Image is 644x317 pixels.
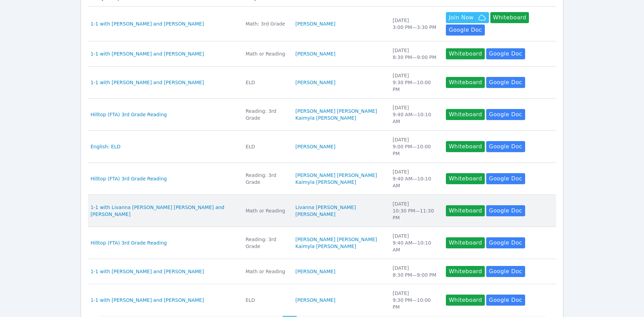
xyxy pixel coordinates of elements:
[392,72,438,93] div: [DATE] 9:30 PM — 10:00 PM
[246,236,287,250] div: Reading: 3rd Grade
[295,297,335,304] a: [PERSON_NAME]
[446,205,485,216] button: Whiteboard
[446,48,485,59] button: Whiteboard
[246,50,287,57] div: Math or Reading
[88,67,556,99] tr: 1-1 with [PERSON_NAME] and [PERSON_NAME]ELD[PERSON_NAME][DATE]9:30 PM—10:00 PMWhiteboardGoogle Doc
[91,79,204,86] a: 1-1 with [PERSON_NAME] and [PERSON_NAME]
[392,200,438,221] div: [DATE] 10:30 PM — 11:30 PM
[88,259,556,284] tr: 1-1 with [PERSON_NAME] and [PERSON_NAME]Math or Reading[PERSON_NAME][DATE]8:30 PM—9:00 PMWhiteboa...
[446,237,485,248] button: Whiteboard
[446,24,484,36] a: Google Doc
[246,108,287,121] div: Reading: 3rd Grade
[392,265,438,278] div: [DATE] 8:30 PM — 9:00 PM
[91,20,204,27] a: 1-1 with [PERSON_NAME] and [PERSON_NAME]
[88,7,556,41] tr: 1-1 with [PERSON_NAME] and [PERSON_NAME]Math: 3rd Grade[PERSON_NAME][DATE]3:00 PM—3:30 PMJoin Now...
[446,266,485,277] button: Whiteboard
[486,266,525,277] a: Google Doc
[486,205,525,216] a: Google Doc
[295,243,356,250] a: Kaimyla [PERSON_NAME]
[295,143,335,150] a: [PERSON_NAME]
[486,141,525,152] a: Google Doc
[295,172,377,179] a: [PERSON_NAME] [PERSON_NAME]
[392,232,438,253] div: [DATE] 9:40 AM — 10:10 AM
[486,295,525,306] a: Google Doc
[392,47,438,61] div: [DATE] 8:30 PM — 9:00 PM
[446,295,485,306] button: Whiteboard
[486,48,525,59] a: Google Doc
[246,207,287,214] div: Math or Reading
[246,297,287,304] div: ELD
[91,297,204,304] a: 1-1 with [PERSON_NAME] and [PERSON_NAME]
[91,204,237,218] a: 1-1 with Livanna [PERSON_NAME] [PERSON_NAME] and [PERSON_NAME]
[446,109,485,120] button: Whiteboard
[295,268,335,275] a: [PERSON_NAME]
[88,99,556,131] tr: Hilltop (FTA) 3rd Grade ReadingReading: 3rd Grade[PERSON_NAME] [PERSON_NAME]Kaimyla [PERSON_NAME]...
[392,104,438,125] div: [DATE] 9:40 AM — 10:10 AM
[295,20,335,27] a: [PERSON_NAME]
[446,141,485,152] button: Whiteboard
[446,77,485,88] button: Whiteboard
[88,163,556,195] tr: Hilltop (FTA) 3rd Grade ReadingReading: 3rd Grade[PERSON_NAME] [PERSON_NAME]Kaimyla [PERSON_NAME]...
[91,50,204,57] a: 1-1 with [PERSON_NAME] and [PERSON_NAME]
[446,12,489,23] button: Join Now
[295,204,384,218] a: Livanna [PERSON_NAME] [PERSON_NAME]
[486,173,525,184] a: Google Doc
[246,79,287,86] div: ELD
[88,284,556,316] tr: 1-1 with [PERSON_NAME] and [PERSON_NAME]ELD[PERSON_NAME][DATE]9:30 PM—10:00 PMWhiteboardGoogle Doc
[91,143,121,150] a: English: ELD
[88,131,556,163] tr: English: ELDELD[PERSON_NAME][DATE]9:00 PM—10:00 PMWhiteboardGoogle Doc
[295,179,356,186] a: Kaimyla [PERSON_NAME]
[246,20,287,27] div: Math: 3rd Grade
[486,109,525,120] a: Google Doc
[88,41,556,67] tr: 1-1 with [PERSON_NAME] and [PERSON_NAME]Math or Reading[PERSON_NAME][DATE]8:30 PM—9:00 PMWhiteboa...
[392,168,438,189] div: [DATE] 9:40 AM — 10:10 AM
[449,13,473,22] span: Join Now
[91,268,204,275] a: 1-1 with [PERSON_NAME] and [PERSON_NAME]
[91,239,167,246] a: Hilltop (FTA) 3rd Grade Reading
[246,172,287,186] div: Reading: 3rd Grade
[246,268,287,275] div: Math or Reading
[295,236,377,243] a: [PERSON_NAME] [PERSON_NAME]
[88,227,556,259] tr: Hilltop (FTA) 3rd Grade ReadingReading: 3rd Grade[PERSON_NAME] [PERSON_NAME]Kaimyla [PERSON_NAME]...
[88,195,556,227] tr: 1-1 with Livanna [PERSON_NAME] [PERSON_NAME] and [PERSON_NAME]Math or ReadingLivanna [PERSON_NAME...
[490,12,529,23] button: Whiteboard
[295,50,335,57] a: [PERSON_NAME]
[392,136,438,157] div: [DATE] 9:00 PM — 10:00 PM
[486,237,525,248] a: Google Doc
[91,175,167,182] a: Hilltop (FTA) 3rd Grade Reading
[91,111,167,118] a: Hilltop (FTA) 3rd Grade Reading
[246,143,287,150] div: ELD
[295,79,335,86] a: [PERSON_NAME]
[486,77,525,88] a: Google Doc
[295,108,377,115] a: [PERSON_NAME] [PERSON_NAME]
[295,115,356,121] a: Kaimyla [PERSON_NAME]
[392,290,438,310] div: [DATE] 9:30 PM — 10:00 PM
[446,173,485,184] button: Whiteboard
[392,17,438,31] div: [DATE] 3:00 PM — 3:30 PM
